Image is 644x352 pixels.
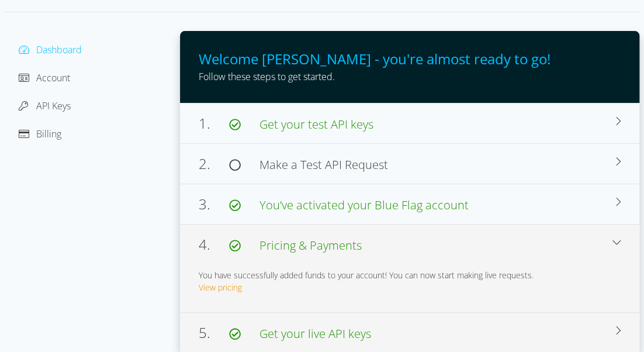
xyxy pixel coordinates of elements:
[19,71,70,84] a: Account
[259,326,371,341] span: Get your live API keys
[199,282,242,293] a: View pricing
[199,234,229,254] span: 4.
[199,194,229,213] span: 3.
[199,70,335,83] span: Follow these steps to get started.
[259,116,373,132] span: Get your test API keys
[36,71,70,84] span: Account
[259,237,362,253] span: Pricing & Payments
[199,323,229,342] span: 5.
[19,99,71,112] a: API Keys
[199,269,621,281] div: You have successfully added funds to your account! You can now start making live requests.
[199,49,550,68] span: Welcome [PERSON_NAME] - you're almost ready to go!
[36,99,71,112] span: API Keys
[259,157,388,172] span: Make a Test API Request
[199,154,229,173] span: 2.
[19,43,82,56] a: Dashboard
[36,43,82,56] span: Dashboard
[19,127,61,140] a: Billing
[259,197,469,213] span: You’ve activated your Blue Flag account
[36,127,61,140] span: Billing
[199,113,229,133] span: 1.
